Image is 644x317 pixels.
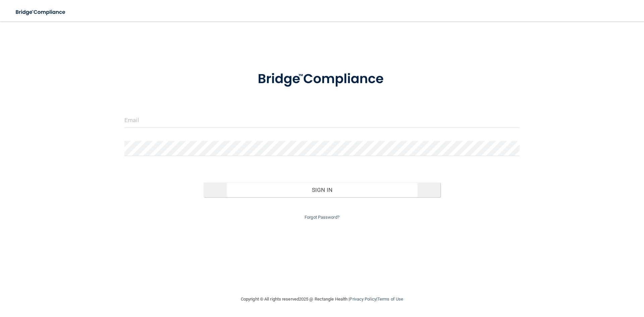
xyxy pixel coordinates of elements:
[528,269,636,296] iframe: Drift Widget Chat Controller
[350,297,376,302] a: Privacy Policy
[200,288,444,310] div: Copyright © All rights reserved 2025 @ Rectangle Health | |
[244,62,400,97] img: bridge_compliance_login_screen.278c3ca4.svg
[124,113,520,128] input: Email
[377,297,403,302] a: Terms of Use
[10,5,72,19] img: bridge_compliance_login_screen.278c3ca4.svg
[305,215,339,220] a: Forgot Password?
[204,182,441,197] button: Sign In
